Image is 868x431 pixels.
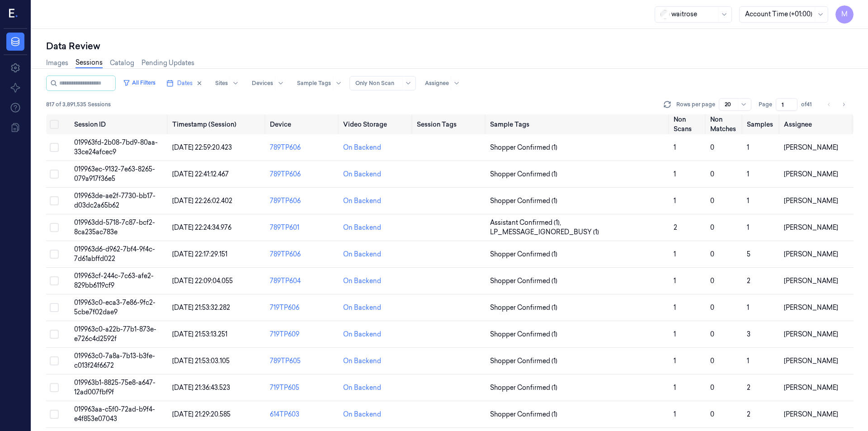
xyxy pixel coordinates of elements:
span: [PERSON_NAME] [784,250,838,258]
span: [PERSON_NAME] [784,384,838,392]
a: Images [46,58,68,68]
div: 719TP605 [270,383,336,393]
span: [DATE] 22:09:04.055 [172,277,233,285]
span: [DATE] 22:26:02.402 [172,197,232,205]
span: 2 [747,384,750,392]
span: [PERSON_NAME] [784,330,838,338]
span: Shopper Confirmed (1) [490,143,557,152]
span: 2 [747,277,750,285]
div: On Backend [343,410,381,419]
span: [DATE] 21:36:43.523 [172,384,230,392]
button: Select all [50,120,59,129]
span: 019963c0-a22b-77b1-873e-e726c4d2592f [74,325,156,343]
span: [PERSON_NAME] [784,197,838,205]
span: [PERSON_NAME] [784,357,838,365]
th: Non Matches [707,114,743,134]
button: Select row [50,330,59,339]
div: On Backend [343,170,381,179]
span: 1 [747,170,749,178]
span: 019963d6-d962-7bf4-9f4c-7d61abffd022 [74,245,155,263]
div: On Backend [343,330,381,339]
span: Assistant Confirmed (1) , [490,218,563,227]
span: 019963de-ae2f-7730-bb17-d03dc2a65b62 [74,192,156,209]
span: Page [759,100,772,109]
span: Shopper Confirmed (1) [490,196,557,206]
button: Select row [50,383,59,392]
div: On Backend [343,383,381,393]
button: Select row [50,223,59,232]
span: [DATE] 21:29:20.585 [172,410,231,418]
span: 019963cf-244c-7c63-afe2-829bb6119cf9 [74,272,154,289]
span: Shopper Confirmed (1) [490,250,557,259]
span: 0 [710,330,714,338]
span: Shopper Confirmed (1) [490,356,557,366]
div: 789TP606 [270,250,336,259]
span: 1 [674,384,676,392]
span: 019963ec-9132-7e63-8265-079a917f36e5 [74,165,155,183]
th: Timestamp (Session) [169,114,266,134]
button: Select row [50,303,59,312]
span: 1 [674,277,676,285]
div: On Backend [343,276,381,286]
span: 1 [747,223,749,232]
th: Assignee [780,114,854,134]
span: 019963c0-7a8a-7b13-b3fe-c013f24f6672 [74,352,155,369]
span: 1 [747,357,749,365]
span: 019963dd-5718-7c87-bcf2-8ca235ac783e [74,218,155,236]
span: [DATE] 22:24:34.976 [172,223,231,232]
div: On Backend [343,250,381,259]
span: 019963fd-2b08-7bd9-80aa-33ce24afcec9 [74,138,158,156]
span: Shopper Confirmed (1) [490,383,557,393]
span: 019963b1-8825-75e8-a647-12ad007fbf9f [74,379,156,396]
button: All Filters [119,76,159,90]
span: Shopper Confirmed (1) [490,276,557,286]
span: 1 [674,143,676,152]
span: 2 [674,223,677,232]
span: 1 [674,330,676,338]
th: Samples [743,114,780,134]
div: On Backend [343,356,381,366]
span: 1 [747,197,749,205]
span: [PERSON_NAME] [784,143,838,152]
div: On Backend [343,303,381,313]
span: [PERSON_NAME] [784,410,838,418]
span: 0 [710,303,714,312]
a: Catalog [110,58,134,68]
span: of 41 [801,100,816,109]
span: [PERSON_NAME] [784,170,838,178]
a: Sessions [75,58,103,68]
span: 1 [674,170,676,178]
div: 789TP606 [270,143,336,152]
span: 0 [710,277,714,285]
span: Shopper Confirmed (1) [490,303,557,313]
span: 0 [710,197,714,205]
span: [DATE] 21:53:03.105 [172,357,230,365]
span: 5 [747,250,750,258]
nav: pagination [823,98,850,111]
button: Select row [50,250,59,259]
span: [DATE] 21:53:13.251 [172,330,227,338]
p: Rows per page [676,100,715,109]
th: Device [266,114,340,134]
span: 1 [747,143,749,152]
span: 1 [674,250,676,258]
button: Go to next page [837,98,850,111]
span: Shopper Confirmed (1) [490,410,557,419]
span: 019963aa-c5f0-72ad-b9f4-e4f853e07043 [74,405,155,423]
span: M [835,5,854,24]
span: 1 [674,357,676,365]
button: Select row [50,410,59,419]
span: Shopper Confirmed (1) [490,170,557,179]
span: [PERSON_NAME] [784,277,838,285]
th: Sample Tags [486,114,670,134]
button: Select row [50,196,59,205]
th: Session ID [71,114,168,134]
span: [DATE] 21:53:32.282 [172,303,230,312]
div: On Backend [343,143,381,152]
span: [DATE] 22:17:29.151 [172,250,227,258]
button: Dates [163,76,206,90]
div: 719TP606 [270,303,336,313]
span: 019963c0-eca3-7e86-9fc2-5cbe7f02dae9 [74,298,156,316]
div: 789TP604 [270,276,336,286]
a: Pending Updates [142,58,194,68]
